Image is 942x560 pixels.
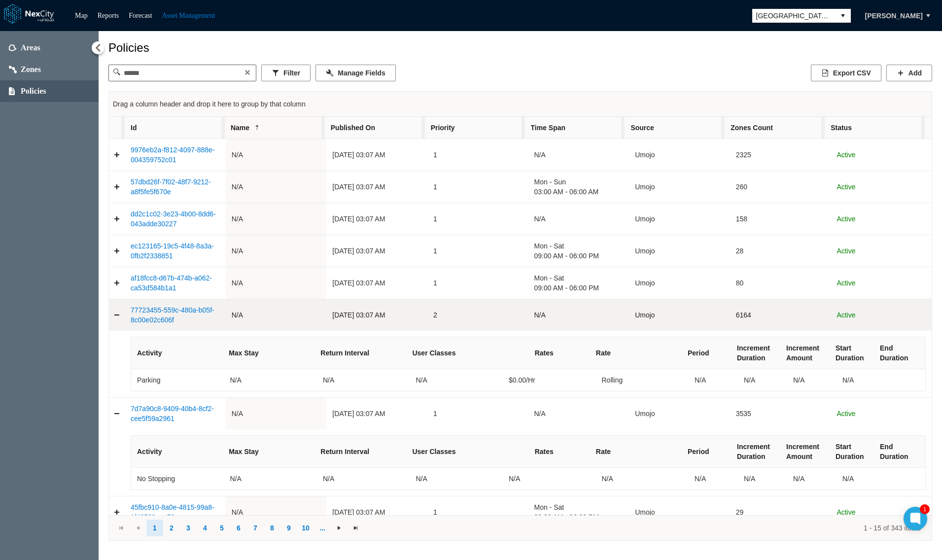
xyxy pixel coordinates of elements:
span: Areas [21,43,40,53]
td: Umojo [629,203,730,235]
a: 7d7a90c8-9409-40b4-8cf2-cee5f59a2961 [131,405,214,422]
td: 2 [427,299,528,331]
td: N/A [528,139,629,171]
td: 1 [427,267,528,299]
div: N/A [744,375,781,385]
td: N/A [503,468,596,490]
td: 1 [427,496,528,528]
div: N/A [793,375,831,385]
td: N/A [226,267,327,299]
img: policies.svg [9,87,15,95]
span: Rates [535,348,554,358]
span: 03:00 AM - 06:00 AM [534,187,624,197]
span: Rate [596,348,611,358]
td: 1 [427,235,528,267]
a: dd2c1c02-3e23-4b00-8dd6-043adde30227 [131,210,216,228]
td: 260 [730,171,831,203]
span: Rate [596,447,611,456]
td: N/A [787,468,837,490]
td: Umojo [629,267,730,299]
a: undefined 8 [264,520,280,536]
a: Expand detail row [109,502,125,522]
td: No Stopping [131,468,224,490]
a: Asset Management [162,12,215,19]
td: N/A [226,299,327,331]
button: Export CSV [811,65,881,81]
span: Active [837,151,855,159]
span: Time Span [531,123,566,133]
span: Policies [21,86,46,96]
div: Rolling [602,375,683,385]
span: Name [231,123,249,133]
td: N/A [837,468,881,490]
td: Umojo [629,171,730,203]
span: Priority [431,123,455,133]
div: 1 - 15 of 343 items [371,523,921,533]
td: [DATE] 03:07 AM [326,398,427,429]
span: Mon - Sat [534,273,624,283]
span: Mon - Sun [534,177,624,187]
a: Collapse detail row [109,404,125,423]
td: 158 [730,203,831,235]
td: N/A [317,369,410,391]
span: End Duration [880,442,912,461]
span: Increment Amount [786,442,824,461]
td: N/A [224,468,317,490]
td: 1 [427,171,528,203]
td: Umojo [629,496,730,528]
td: 28 [730,235,831,267]
span: Filter [283,68,300,78]
img: areas.svg [9,44,17,51]
a: Expand detail row [109,273,125,293]
span: Increment Duration [737,343,774,363]
td: N/A [528,398,629,429]
span: Max Stay [229,447,259,456]
td: N/A [226,171,327,203]
a: af18fcc8-d67b-474b-a062-ca53d584b1a1 [131,274,212,292]
td: N/A [410,468,503,490]
span: Max Stay [229,348,259,358]
a: 45fbc910-8a0e-4815-99a8-1f48593aaa73 [131,503,214,521]
span: End Duration [880,343,912,363]
a: undefined 5 [213,520,230,536]
td: N/A [528,203,629,235]
td: [DATE] 03:07 AM [326,235,427,267]
td: [DATE] 03:07 AM [326,299,427,331]
span: Active [837,279,855,287]
span: Zones [21,65,41,74]
td: [DATE] 03:07 AM [326,203,427,235]
a: 57dbd26f-7f02-48f7-9212-a8f5fe5f670e [131,178,211,196]
a: Go to the last page [348,520,364,536]
span: Status [831,123,852,133]
td: N/A [410,369,503,391]
span: Increment Amount [786,343,824,363]
a: Collapse detail row [109,305,125,325]
a: Forecast [129,12,152,19]
div: Policies [108,41,932,55]
td: N/A [689,468,738,490]
td: 80 [730,267,831,299]
a: undefined 9 [280,520,297,536]
span: Active [837,410,855,418]
a: ... [314,520,331,536]
td: 6164 [730,299,831,331]
button: select [835,9,851,23]
td: N/A [226,203,327,235]
span: Export CSV [833,68,871,78]
a: undefined 1 [146,520,163,536]
td: N/A [226,496,327,528]
span: Active [837,247,855,255]
td: N/A [528,299,629,331]
td: N/A [738,468,787,490]
a: 9976eb2a-f812-4097-888e-004359752c01 [131,146,214,164]
a: Go to the next page [331,520,348,536]
a: undefined 2 [163,520,180,536]
span: Activity [137,447,162,456]
td: N/A [226,235,327,267]
td: Umojo [629,139,730,171]
span: 09:00 AM - 06:00 PM [534,512,624,522]
td: 1 [427,398,528,429]
td: [DATE] 03:07 AM [326,267,427,299]
span: Zones Count [731,123,773,133]
span: User Classes [412,348,455,358]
